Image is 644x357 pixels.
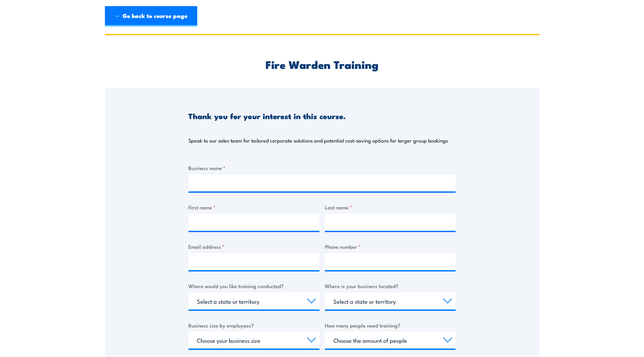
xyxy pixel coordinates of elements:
label: How many people need training? [325,321,456,329]
h3: Thank you for your interest in this course. [188,112,346,120]
a: ← Go back to course page [105,6,197,26]
p: Speak to our sales team for tailored corporate solutions and potential cost-saving options for la... [188,137,448,144]
label: Last name [325,203,456,211]
h2: Fire Warden Training [188,59,456,69]
label: First name [188,203,319,211]
label: Business name [188,164,456,172]
label: Where is your business located? [325,282,456,290]
label: Phone number [325,243,456,250]
label: Where would you like training conducted? [188,282,319,290]
label: Business size by employees? [188,321,319,329]
label: Email address [188,243,319,250]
